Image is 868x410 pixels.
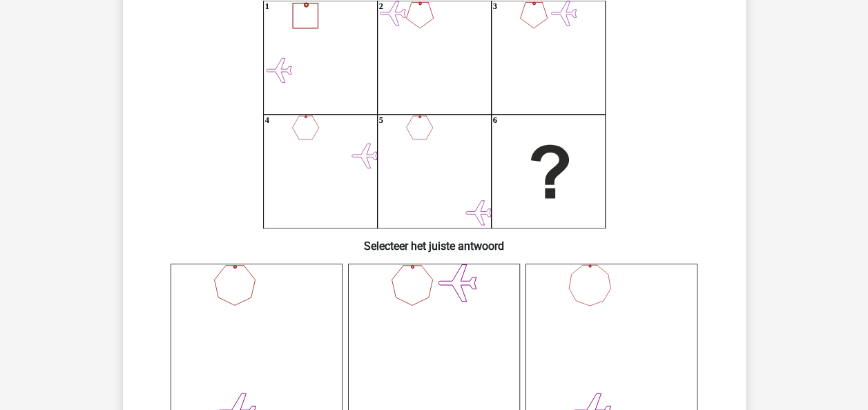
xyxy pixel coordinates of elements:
text: 6 [492,116,496,126]
text: 5 [378,116,383,126]
h6: Selecteer het juiste antwoord [145,228,724,253]
text: 4 [264,116,269,126]
text: 3 [492,2,496,12]
text: 2 [378,2,383,12]
text: 1 [264,2,269,12]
